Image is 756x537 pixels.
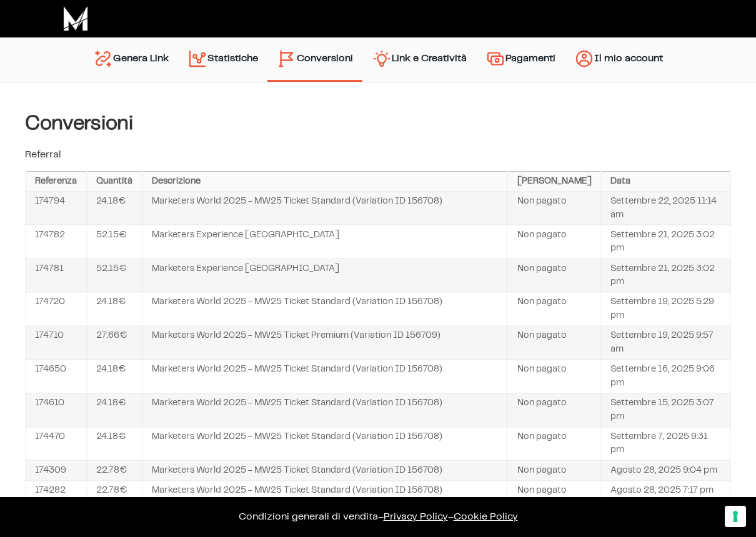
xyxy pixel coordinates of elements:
[142,172,508,192] th: Descrizione
[485,49,505,69] img: payments.svg
[142,460,508,480] td: Marketers World 2025 - MW25 Ticket Standard (Variation ID 156708)
[601,292,730,326] td: Settembre 19, 2025 5:29 pm
[142,427,508,461] td: Marketers World 2025 - MW25 Ticket Standard (Variation ID 156708)
[601,326,730,360] td: Settembre 19, 2025 9:57 am
[507,292,601,326] td: Non pagato
[26,225,87,259] td: 174782
[142,326,508,360] td: Marketers World 2025 - MW25 Ticket Premium (Variation ID 156709)
[87,393,142,427] td: 24.18€
[26,360,87,393] td: 174650
[142,259,508,292] td: Marketers Experience [GEOGRAPHIC_DATA]
[26,481,87,501] td: 174282
[372,49,392,69] img: creativity.svg
[26,427,87,461] td: 174470
[384,512,448,521] a: Privacy Policy
[725,506,746,527] button: Le tue preferenze relative al consenso per le tecnologie di tracciamento
[87,225,142,259] td: 52.15€
[87,427,142,461] td: 24.18€
[601,225,730,259] td: Settembre 21, 2025 3:02 pm
[601,481,730,501] td: Agosto 28, 2025 7:17 pm
[601,192,730,225] td: Settembre 22, 2025 11:14 am
[26,460,87,480] td: 174309
[26,192,87,225] td: 174794
[26,292,87,326] td: 174720
[574,49,594,69] img: account.svg
[601,360,730,393] td: Settembre 16, 2025 9:06 pm
[87,192,142,225] td: 24.18€
[87,292,142,326] td: 24.18€
[142,481,508,501] td: Marketers World 2025 - MW25 Ticket Standard (Variation ID 156708)
[87,481,142,501] td: 22.78€
[10,488,47,526] iframe: Customerly Messenger Launcher
[142,292,508,326] td: Marketers World 2025 - MW25 Ticket Standard (Variation ID 156708)
[142,360,508,393] td: Marketers World 2025 - MW25 Ticket Standard (Variation ID 156708)
[142,192,508,225] td: Marketers World 2025 - MW25 Ticket Standard (Variation ID 156708)
[601,393,730,427] td: Settembre 15, 2025 3:07 pm
[507,225,601,259] td: Non pagato
[87,360,142,393] td: 24.18€
[601,259,730,292] td: Settembre 21, 2025 3:02 pm
[507,192,601,225] td: Non pagato
[178,44,267,76] a: Statistiche
[26,326,87,360] td: 174710
[87,326,142,360] td: 27.66€
[362,44,476,76] a: Link e Creatività
[187,49,207,69] img: stats.svg
[87,460,142,480] td: 22.78€
[267,44,362,74] a: Conversioni
[454,512,518,521] span: Cookie Policy
[26,172,87,192] th: Referenza
[26,393,87,427] td: 174610
[84,37,672,82] nav: Menu principale
[507,326,601,360] td: Non pagato
[25,112,731,135] h4: Conversioni
[25,147,731,162] p: Referral
[93,49,113,69] img: generate-link.svg
[601,172,730,192] th: Data
[507,172,601,192] th: [PERSON_NAME]
[239,512,378,521] a: Condizioni generali di vendita
[26,259,87,292] td: 174781
[507,360,601,393] td: Non pagato
[87,259,142,292] td: 52.15€
[476,44,565,76] a: Pagamenti
[601,460,730,480] td: Agosto 28, 2025 9:04 pm
[87,172,142,192] th: Quantità
[507,393,601,427] td: Non pagato
[12,510,744,525] p: – –
[277,49,297,69] img: conversion-2.svg
[84,44,178,76] a: Genera Link
[565,44,672,76] a: Il mio account
[142,393,508,427] td: Marketers World 2025 - MW25 Ticket Standard (Variation ID 156708)
[601,427,730,461] td: Settembre 7, 2025 9:31 pm
[507,481,601,501] td: Non pagato
[142,225,508,259] td: Marketers Experience [GEOGRAPHIC_DATA]
[507,460,601,480] td: Non pagato
[507,427,601,461] td: Non pagato
[507,259,601,292] td: Non pagato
